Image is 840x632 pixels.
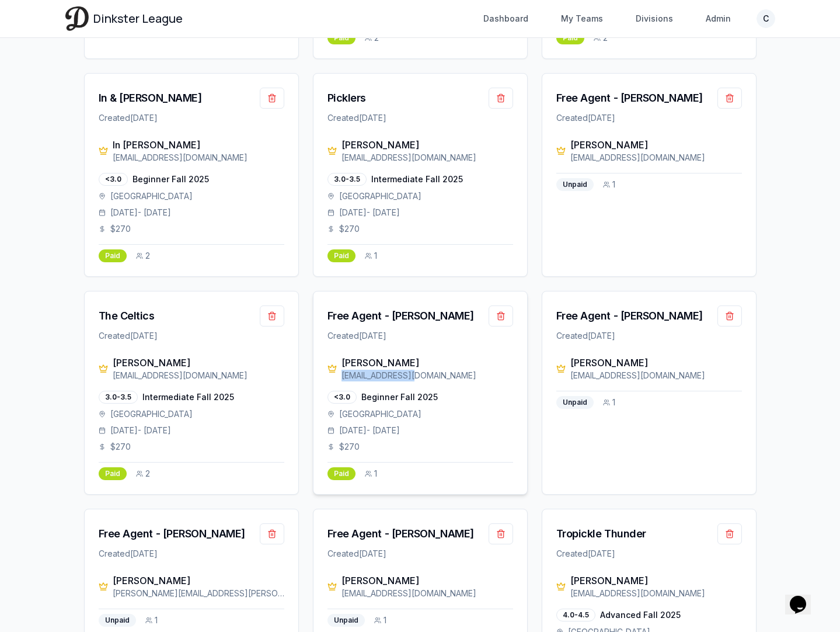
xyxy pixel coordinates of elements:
[113,574,284,588] div: [PERSON_NAME]
[99,112,284,124] div: Created [DATE]
[556,609,595,621] div: 4.0-4.5
[327,223,513,235] div: $ 270
[93,11,183,27] span: Dinkster League
[603,397,615,408] div: 1
[99,526,245,542] a: Free Agent - [PERSON_NAME]
[113,370,284,381] div: [EMAIL_ADDRESS][DOMAIN_NAME]
[327,330,513,342] div: Created [DATE]
[556,32,584,44] div: Paid
[99,173,128,186] div: <3.0
[556,178,594,191] div: Unpaid
[374,614,386,626] div: 1
[757,9,775,28] button: C
[556,396,594,409] div: Unpaid
[327,391,357,404] div: <3.0
[594,32,608,44] div: 2
[327,249,355,262] div: Paid
[371,173,463,185] span: Intermediate Fall 2025
[339,207,400,218] span: [DATE] - [DATE]
[556,90,703,106] a: Free Agent - [PERSON_NAME]
[554,8,610,29] a: My Teams
[327,90,366,106] a: Picklers
[136,250,150,262] div: 2
[361,391,438,403] span: Beginner Fall 2025
[570,370,742,381] div: [EMAIL_ADDRESS][DOMAIN_NAME]
[99,249,127,262] div: Paid
[556,526,646,542] a: Tropickle Thunder
[365,250,377,262] div: 1
[570,356,742,370] div: [PERSON_NAME]
[110,190,193,202] span: [GEOGRAPHIC_DATA]
[99,308,155,324] a: The Celtics
[341,574,513,588] div: [PERSON_NAME]
[65,6,89,30] img: Dinkster
[99,223,284,235] div: $ 270
[113,588,284,599] div: [PERSON_NAME][EMAIL_ADDRESS][PERSON_NAME][DOMAIN_NAME]
[341,370,513,381] div: [EMAIL_ADDRESS][DOMAIN_NAME]
[556,112,742,124] div: Created [DATE]
[327,526,474,542] a: Free Agent - [PERSON_NAME]
[600,609,681,621] span: Advanced Fall 2025
[99,391,138,404] div: 3.0-3.5
[603,179,615,190] div: 1
[113,356,284,370] div: [PERSON_NAME]
[339,425,400,436] span: [DATE] - [DATE]
[699,8,738,29] a: Admin
[570,138,742,152] div: [PERSON_NAME]
[113,152,284,164] div: [EMAIL_ADDRESS][DOMAIN_NAME]
[99,614,136,627] div: Unpaid
[341,138,513,152] div: [PERSON_NAME]
[365,32,379,44] div: 2
[570,588,742,599] div: [EMAIL_ADDRESS][DOMAIN_NAME]
[327,112,513,124] div: Created [DATE]
[327,32,355,44] div: Paid
[327,467,355,480] div: Paid
[113,138,284,152] div: In [PERSON_NAME]
[327,441,513,453] div: $ 270
[133,173,209,185] span: Beginner Fall 2025
[65,6,183,30] a: Dinkster League
[99,330,284,342] div: Created [DATE]
[570,574,742,588] div: [PERSON_NAME]
[556,548,742,560] div: Created [DATE]
[556,308,703,324] a: Free Agent - [PERSON_NAME]
[339,190,421,202] span: [GEOGRAPHIC_DATA]
[145,614,158,626] div: 1
[327,614,365,627] div: Unpaid
[629,8,680,29] a: Divisions
[476,8,535,29] a: Dashboard
[339,408,421,420] span: [GEOGRAPHIC_DATA]
[365,468,377,480] div: 1
[341,152,513,164] div: [EMAIL_ADDRESS][DOMAIN_NAME]
[136,468,150,480] div: 2
[142,391,234,403] span: Intermediate Fall 2025
[341,588,513,599] div: [EMAIL_ADDRESS][DOMAIN_NAME]
[341,356,513,370] div: [PERSON_NAME]
[99,467,127,480] div: Paid
[110,207,171,218] span: [DATE] - [DATE]
[99,548,284,560] div: Created [DATE]
[785,579,822,614] iframe: chat widget
[99,441,284,453] div: $ 270
[110,408,193,420] span: [GEOGRAPHIC_DATA]
[327,548,513,560] div: Created [DATE]
[327,173,367,186] div: 3.0-3.5
[110,425,171,436] span: [DATE] - [DATE]
[556,330,742,342] div: Created [DATE]
[99,90,202,106] a: In & [PERSON_NAME]
[570,152,742,164] div: [EMAIL_ADDRESS][DOMAIN_NAME]
[327,308,474,324] a: Free Agent - [PERSON_NAME]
